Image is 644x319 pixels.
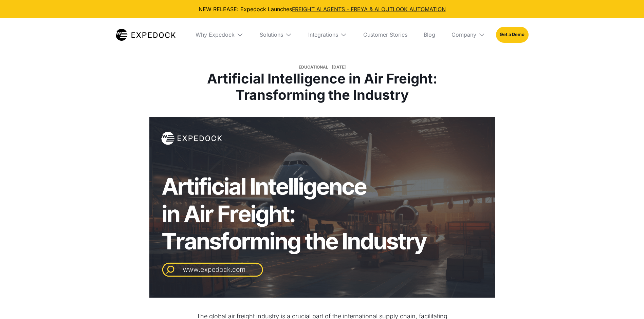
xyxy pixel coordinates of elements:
div: Integrations [303,18,352,51]
a: FREIGHT AI AGENTS - FREYA & AI OUTLOOK AUTOMATION [292,6,446,13]
div: Solutions [254,18,297,51]
div: Company [446,18,491,51]
h1: Artificial Intelligence in Air Freight: Transforming the Industry [196,71,448,103]
div: Why Expedock [190,18,249,51]
a: Customer Stories [358,18,413,51]
a: Blog [418,18,441,51]
div: NEW RELEASE: Expedock Launches [5,5,639,13]
div: Integrations [308,31,338,38]
div: [DATE] [332,64,346,71]
div: Company [452,31,476,38]
a: Get a Demo [496,27,528,42]
div: Solutions [260,31,283,38]
div: Why Expedock [196,31,235,38]
div: Educational [299,64,328,71]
